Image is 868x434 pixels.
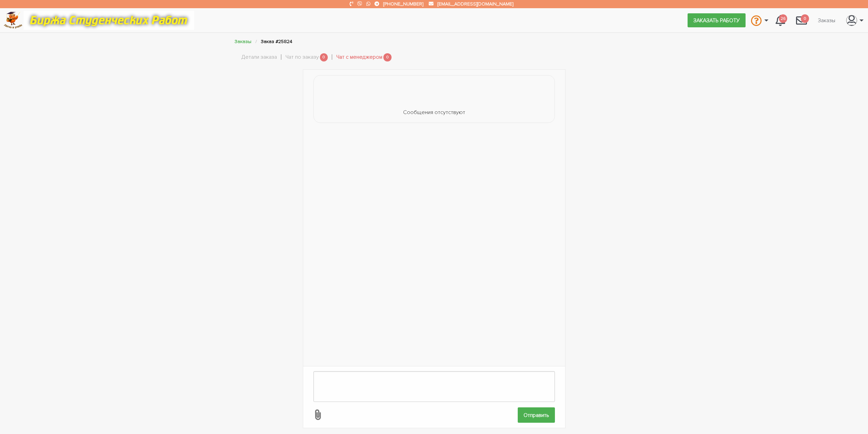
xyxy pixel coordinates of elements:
span: 0 [383,53,392,62]
a: Заказы [235,39,251,44]
a: [PHONE_NUMBER] [383,1,423,7]
a: Заказы [812,14,841,27]
a: Чат по заказу [285,53,319,62]
li: Сообщения отсутствуют [313,75,555,123]
a: Чат с менеджером [336,53,382,62]
a: 0 [791,11,812,29]
input: Отправить [518,407,555,423]
a: Детали заказа [241,53,277,62]
span: 26 [779,14,787,23]
a: Заказать работу [688,13,746,27]
a: [EMAIL_ADDRESS][DOMAIN_NAME] [438,1,513,7]
span: 0 [801,14,809,23]
li: Заказ #25824 [261,38,292,45]
img: logo-c4363faeb99b52c628a42810ed6dfb4293a56d4e4775eb116515dfe7f33672af.png [4,12,23,29]
span: 0 [320,53,328,62]
img: motto-12e01f5a76059d5f6a28199ef077b1f78e012cfde436ab5cf1d4517935686d32.gif [24,11,194,30]
a: 26 [770,11,791,29]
